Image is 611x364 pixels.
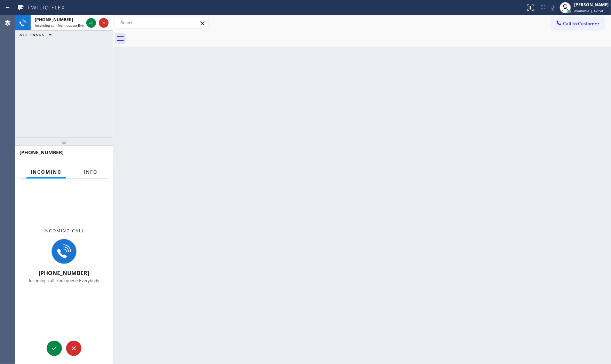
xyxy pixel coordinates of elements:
span: Call to Customer [563,20,600,27]
span: Incoming call [43,228,85,234]
button: Call to Customer [551,17,604,30]
button: ALL TASKS [15,31,58,39]
button: Accept [47,341,62,356]
span: [PHONE_NUMBER] [19,149,64,156]
button: Incoming [26,165,66,179]
input: Search [115,17,208,28]
span: Info [84,169,97,175]
button: Reject [99,18,109,28]
span: Available | 47:50 [574,8,603,13]
button: Mute [548,3,558,13]
div: [PERSON_NAME] [574,2,609,8]
span: Incoming call from queue Everybody [29,278,99,283]
span: [PHONE_NUMBER] [39,269,89,277]
span: Incoming [31,169,62,175]
span: [PHONE_NUMBER] [35,17,73,23]
span: Incoming call from queue Everybody [35,23,95,28]
button: Accept [86,18,96,28]
button: Info [80,165,102,179]
button: Reject [66,341,81,356]
span: ALL TASKS [19,32,45,37]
